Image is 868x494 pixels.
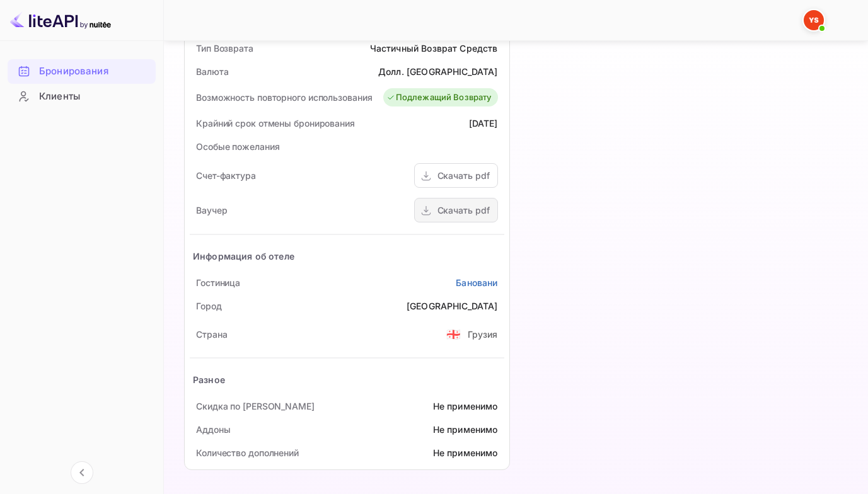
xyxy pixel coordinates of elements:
img: Служба Поддержки Яндекса [804,10,824,30]
div: Скачать pdf [437,204,490,217]
ya-tr-span: Разное [193,374,225,385]
ya-tr-span: Скидка по [PERSON_NAME] [196,401,315,411]
ya-tr-span: Особые пожелания [196,141,279,152]
ya-tr-span: Город [196,301,222,311]
ya-tr-span: Аддоны [196,424,230,435]
ya-tr-span: Скачать pdf [437,170,490,181]
ya-tr-span: Частичный Возврат Средств [370,43,498,54]
ya-tr-span: Валюта [196,66,228,77]
ya-tr-span: Подлежащий Возврату [396,91,492,104]
ya-tr-span: Возможность повторного использования [196,92,372,103]
ya-tr-span: Гостиница [196,277,240,288]
div: Не применимо [433,446,498,459]
a: Бронирования [8,59,156,83]
ya-tr-span: Бронирования [39,64,108,79]
ya-tr-span: Грузия [468,329,498,340]
img: Логотип LiteAPI [10,10,111,30]
ya-tr-span: Бановани [456,277,497,288]
ya-tr-span: Ваучер [196,205,227,215]
ya-tr-span: Крайний срок отмены бронирования [196,118,355,129]
div: Бронирования [8,59,156,84]
ya-tr-span: Клиенты [39,89,80,104]
div: [DATE] [469,117,498,130]
a: Клиенты [8,84,156,108]
ya-tr-span: [GEOGRAPHIC_DATA] [407,301,498,311]
button: Свернуть навигацию [71,461,93,484]
a: Бановани [456,276,497,289]
ya-tr-span: Тип Возврата [196,43,253,54]
ya-tr-span: Долл. [GEOGRAPHIC_DATA] [378,66,497,77]
ya-tr-span: Не применимо [433,401,498,411]
span: США [446,323,461,345]
ya-tr-span: Счет-фактура [196,170,256,181]
div: Не применимо [433,423,498,436]
ya-tr-span: 🇬🇪 [446,327,461,341]
ya-tr-span: Страна [196,329,227,340]
ya-tr-span: Информация об отеле [193,251,294,261]
ya-tr-span: Количество дополнений [196,447,299,458]
div: Клиенты [8,84,156,109]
